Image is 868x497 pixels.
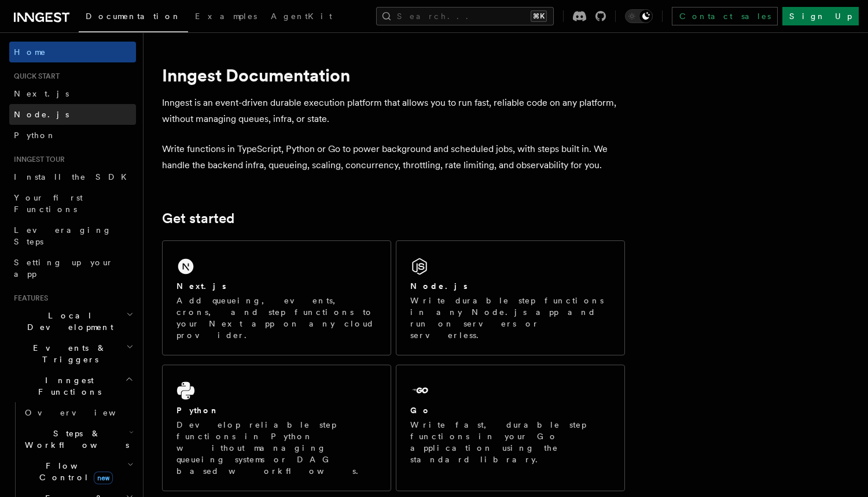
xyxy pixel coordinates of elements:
[14,172,134,181] span: Install the SDK
[20,428,129,451] span: Steps & Workflows
[20,423,136,455] button: Steps & Workflows
[625,9,653,23] button: Toggle dark mode
[162,65,625,86] h1: Inngest Documentation
[271,12,332,21] span: AgentKit
[14,110,69,119] span: Node.js
[396,240,625,355] a: Node.jsWrite durable step functions in any Node.js app and run on servers or serverless.
[9,83,136,104] a: Next.js
[14,225,112,246] span: Leveraging Steps
[9,370,136,402] button: Inngest Functions
[79,3,188,32] a: Documentation
[14,89,69,98] span: Next.js
[9,155,65,164] span: Inngest tour
[9,42,136,62] a: Home
[9,310,126,333] span: Local Development
[20,402,136,423] a: Overview
[9,342,126,365] span: Events & Triggers
[94,472,113,484] span: new
[9,294,48,303] span: Features
[782,7,859,25] a: Sign Up
[188,3,264,31] a: Examples
[9,104,136,125] a: Node.js
[410,280,468,292] h2: Node.js
[176,295,377,341] p: Add queueing, events, crons, and step functions to your Next app on any cloud provider.
[14,193,83,214] span: Your first Functions
[9,252,136,284] a: Setting up your app
[264,3,339,31] a: AgentKit
[25,408,144,417] span: Overview
[162,240,391,355] a: Next.jsAdd queueing, events, crons, and step functions to your Next app on any cloud provider.
[9,72,60,81] span: Quick start
[162,210,234,227] a: Get started
[195,12,257,21] span: Examples
[14,131,56,140] span: Python
[396,365,625,491] a: GoWrite fast, durable step functions in your Go application using the standard library.
[14,46,46,58] span: Home
[176,405,219,416] h2: Python
[410,295,610,341] p: Write durable step functions in any Node.js app and run on servers or serverless.
[376,7,554,25] button: Search...⌘K
[672,7,778,25] a: Contact sales
[176,280,226,292] h2: Next.js
[14,258,113,279] span: Setting up your app
[410,405,431,416] h2: Go
[86,12,181,21] span: Documentation
[20,460,127,483] span: Flow Control
[162,365,391,491] a: PythonDevelop reliable step functions in Python without managing queueing systems or DAG based wo...
[9,374,125,398] span: Inngest Functions
[410,419,610,465] p: Write fast, durable step functions in your Go application using the standard library.
[9,166,136,187] a: Install the SDK
[9,220,136,252] a: Leveraging Steps
[162,95,625,127] p: Inngest is an event-driven durable execution platform that allows you to run fast, reliable code ...
[531,10,547,22] kbd: ⌘K
[9,305,136,337] button: Local Development
[9,187,136,220] a: Your first Functions
[162,141,625,173] p: Write functions in TypeScript, Python or Go to power background and scheduled jobs, with steps bu...
[176,419,377,477] p: Develop reliable step functions in Python without managing queueing systems or DAG based workflows.
[20,455,136,488] button: Flow Controlnew
[9,337,136,370] button: Events & Triggers
[9,125,136,146] a: Python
